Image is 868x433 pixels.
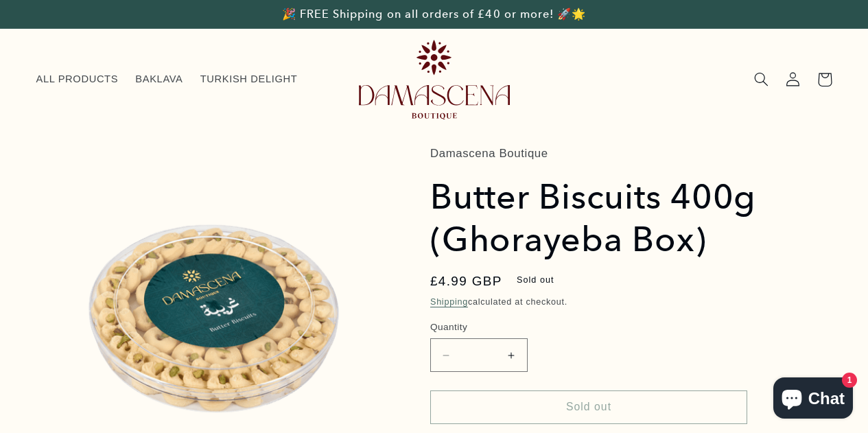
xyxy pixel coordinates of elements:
[506,272,564,290] span: Sold out
[191,65,306,95] a: TURKISH DELIGHT
[430,143,832,164] p: Damascena Boutique
[36,73,119,86] span: ALL PRODUCTS
[430,320,747,334] label: Quantity
[430,272,502,291] span: £4.99 GBP
[200,73,298,86] span: TURKISH DELIGHT
[746,64,777,95] summary: Search
[135,73,183,86] span: BAKLAVA
[769,377,857,422] inbox-online-store-chat: Shopify online store chat
[430,295,832,309] div: calculated at checkout.
[127,65,191,95] a: BAKLAVA
[359,40,510,119] img: Damascena Boutique
[430,297,468,307] a: Shipping
[282,8,586,21] span: 🎉 FREE Shipping on all orders of £40 or more! 🚀🌟
[27,65,127,95] a: ALL PRODUCTS
[430,390,747,424] button: Sold out
[353,34,515,124] a: Damascena Boutique
[430,175,832,261] h1: Butter Biscuits 400g (Ghorayeba Box)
